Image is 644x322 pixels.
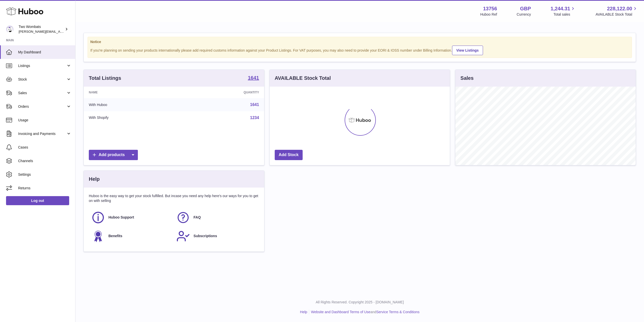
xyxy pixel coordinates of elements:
[6,196,69,205] a: Log out
[311,310,370,314] a: Website and Dashboard Terms of Use
[376,310,420,314] a: Service Terms & Conditions
[248,75,259,81] a: 1641
[176,211,256,224] a: FAQ
[19,29,101,33] span: [PERSON_NAME][EMAIL_ADDRESS][DOMAIN_NAME]
[480,12,497,17] div: Huboo Ref
[89,194,259,203] p: Huboo is the easy way to get your stock fulfilled. But incase you need any help here's our ways f...
[520,5,531,12] strong: GBP
[90,40,629,44] strong: Notice
[18,50,71,55] span: My Dashboard
[18,104,66,109] span: Orders
[553,12,576,17] span: Total sales
[89,176,100,183] h3: Help
[90,45,629,55] div: If you're planning on sending your products internationally please add required customs informati...
[18,118,71,123] span: Usage
[18,159,71,163] span: Channels
[250,102,259,107] a: 1641
[18,131,66,136] span: Invoicing and Payments
[18,172,71,177] span: Settings
[108,234,122,238] span: Benefits
[248,75,259,80] strong: 1641
[18,63,66,68] span: Listings
[517,12,531,17] div: Currency
[181,87,264,98] th: Quantity
[595,5,638,17] a: 228,122.00 AVAILABLE Stock Total
[452,46,483,55] a: View Listings
[91,211,171,224] a: Huboo Support
[250,116,259,120] a: 1234
[275,150,303,160] a: Add Stock
[84,87,181,98] th: Name
[18,91,66,95] span: Sales
[607,5,632,12] span: 228,122.00
[89,75,121,82] h3: Total Listings
[108,215,134,220] span: Huboo Support
[18,186,71,191] span: Returns
[193,234,217,238] span: Subscriptions
[595,12,638,17] span: AVAILABLE Stock Total
[551,5,576,17] a: 1,244.31 Total sales
[551,5,570,12] span: 1,244.31
[89,150,138,160] a: Add products
[6,25,14,33] img: alan@twowombats.com
[309,310,419,314] li: and
[275,75,331,82] h3: AVAILABLE Stock Total
[483,5,497,12] strong: 13756
[176,229,256,243] a: Subscriptions
[79,300,640,305] p: All Rights Reserved. Copyright 2025 - [DOMAIN_NAME]
[300,310,307,314] a: Help
[84,98,181,111] td: With Huboo
[19,24,64,34] div: Two Wombats
[91,229,171,243] a: Benefits
[18,77,66,82] span: Stock
[460,75,473,82] h3: Sales
[18,145,71,150] span: Cases
[193,215,201,220] span: FAQ
[84,111,181,124] td: With Shopify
